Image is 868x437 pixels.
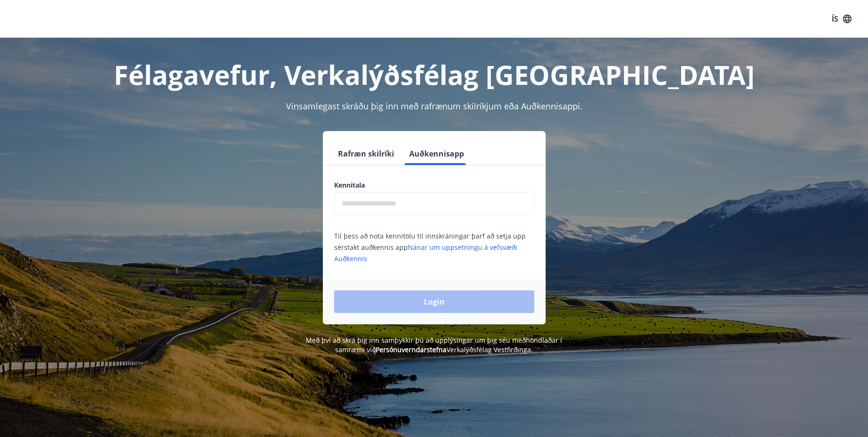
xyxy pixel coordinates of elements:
a: Nánar um uppsetningu á vefsvæði Auðkennis [334,243,517,263]
label: Kennitala [334,181,534,190]
span: Til þess að nota kennitölu til innskráningar þarf að setja upp sérstakt auðkennis app [334,231,526,263]
button: Rafræn skilríki [334,142,398,165]
button: Auðkennisapp [405,142,468,165]
h1: Félagavefur, Verkalýðsfélag [GEOGRAPHIC_DATA] [106,57,763,92]
a: Persónuverndarstefna [376,345,447,354]
button: ÍS [826,10,857,27]
span: Vinsamlegast skráðu þig inn með rafrænum skilríkjum eða Auðkennisappi. [286,100,582,112]
span: Með því að skrá þig inn samþykkir þú að upplýsingar um þig séu meðhöndlaðar í samræmi við Verkalý... [306,336,562,354]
